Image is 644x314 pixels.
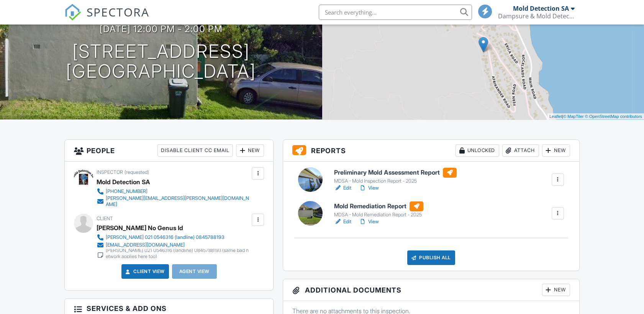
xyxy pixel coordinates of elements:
a: © OpenStreetMap contributors [585,114,642,119]
div: MDSA - Mold Inspection Report - 2025 [334,178,457,184]
a: Leaflet [549,114,562,119]
a: [PHONE_NUMBER] [97,188,250,195]
a: Mold Remediation Report MDSA - Mold Remediation Report - 2025 [334,201,423,218]
div: Mold Detection SA [513,5,569,12]
a: View [359,184,379,192]
div: New [236,144,264,157]
div: [PERSON_NAME] 021 0546316 (landline) 0845788193 [106,234,224,240]
div: [PERSON_NAME] No Genus Id [97,222,183,234]
div: Publish All [407,250,455,265]
a: © MapTiler [563,114,584,119]
a: [PERSON_NAME] 021 0546316 (landline) 0845788193 [97,234,250,241]
span: (requested) [125,169,149,175]
h1: [STREET_ADDRESS] [GEOGRAPHIC_DATA] [66,41,256,82]
h3: Reports [283,140,579,162]
div: MDSA - Mold Remediation Report - 2025 [334,212,423,218]
h3: Additional Documents [283,279,579,301]
h6: Mold Remediation Report [334,201,423,211]
div: Disable Client CC Email [157,144,233,157]
div: Dampsure & Mold Detection SA [498,12,575,20]
div: [PERSON_NAME][EMAIL_ADDRESS][PERSON_NAME][DOMAIN_NAME] [106,195,250,208]
span: Client [97,216,113,221]
div: New [542,144,570,157]
a: Edit [334,218,351,226]
a: Preliminary Mold Assessment Report MDSA - Mold Inspection Report - 2025 [334,168,457,185]
a: View [359,218,379,226]
div: [EMAIL_ADDRESS][DOMAIN_NAME] [106,242,185,248]
a: Client View [124,268,165,275]
a: Edit [334,184,351,192]
div: New [542,284,570,296]
a: [EMAIL_ADDRESS][DOMAIN_NAME] [97,241,250,249]
span: Inspector [97,169,123,175]
span: SPECTORA [87,4,149,20]
a: [PERSON_NAME][EMAIL_ADDRESS][PERSON_NAME][DOMAIN_NAME] [97,195,250,208]
input: Search everything... [319,5,472,20]
img: The Best Home Inspection Software - Spectora [64,4,81,21]
h6: Preliminary Mold Assessment Report [334,168,457,178]
div: Unlocked [456,144,499,157]
div: | [547,113,644,120]
div: [PHONE_NUMBER] [106,188,147,195]
div: Mold Detection SA [97,176,150,188]
a: SPECTORA [64,10,149,26]
div: [PERSON_NAME] 021 0546316 (landline) 0845788193 (same bad network applies here too) [106,247,250,260]
h3: [DATE] 12:00 pm - 2:00 pm [100,24,223,34]
div: Attach [502,144,539,157]
h3: People [65,140,273,162]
